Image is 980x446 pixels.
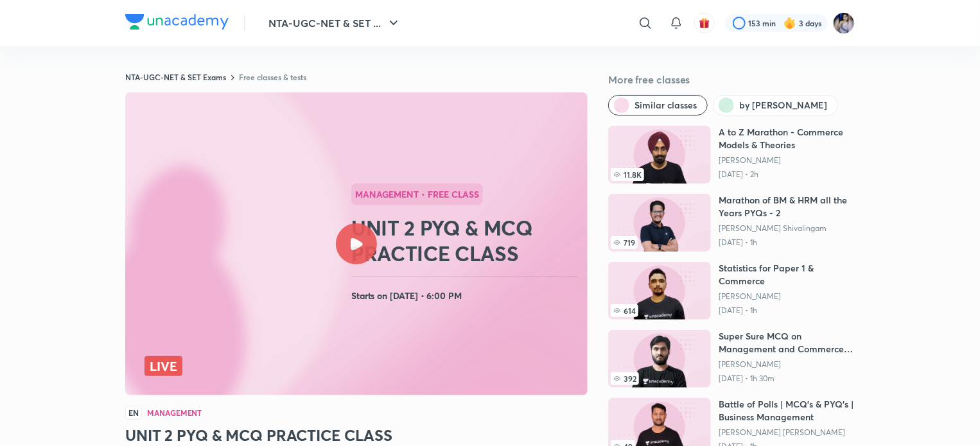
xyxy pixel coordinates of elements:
span: 11.8K [611,168,644,181]
span: EN [125,406,142,420]
h6: Statistics for Paper 1 & Commerce [719,262,855,287]
button: Similar classes [608,95,708,116]
p: [DATE] • 1h [719,305,855,316]
span: Similar classes [634,99,697,112]
a: [PERSON_NAME] [719,359,855,370]
a: [PERSON_NAME] [719,291,855,302]
p: [DATE] • 1h 30m [719,373,855,384]
a: Free classes & tests [239,72,306,82]
h3: UNIT 2 PYQ & MCQ PRACTICE CLASS [125,425,588,445]
h6: Super Sure MCQ on Management and Commerce Part - 18 [719,330,855,356]
a: [PERSON_NAME] [719,155,855,166]
img: Company Logo [125,14,229,30]
a: Company Logo [125,14,229,33]
h6: Battle of Polls | MCQ's & PYQ's | Business Management [719,398,855,424]
a: NTA-UGC-NET & SET Exams [125,72,226,82]
img: Tanya Gautam [833,12,855,34]
a: [PERSON_NAME] [PERSON_NAME] [719,427,855,438]
h2: UNIT 2 PYQ & MCQ PRACTICE CLASS [351,215,582,266]
h5: More free classes [608,72,855,87]
img: avatar [699,17,710,29]
p: [DATE] • 2h [719,169,855,180]
button: NTA-UGC-NET & SET ... [261,10,409,36]
h6: Marathon of BM & HRM all the Years PYQs - 2 [719,194,855,219]
span: 392 [611,372,639,385]
a: [PERSON_NAME] Shivalingam [719,223,855,234]
h4: Starts on [DATE] • 6:00 PM [351,287,582,304]
span: by Tanya Gautam [739,99,827,112]
span: 614 [611,304,638,317]
button: by Tanya Gautam [713,95,838,116]
p: [DATE] • 1h [719,237,855,248]
button: avatar [694,13,715,33]
span: 719 [611,236,638,249]
h6: A to Z Marathon - Commerce Models & Theories [719,126,855,151]
img: streak [783,17,796,30]
h4: Management [147,409,202,416]
span: Support [50,10,85,21]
